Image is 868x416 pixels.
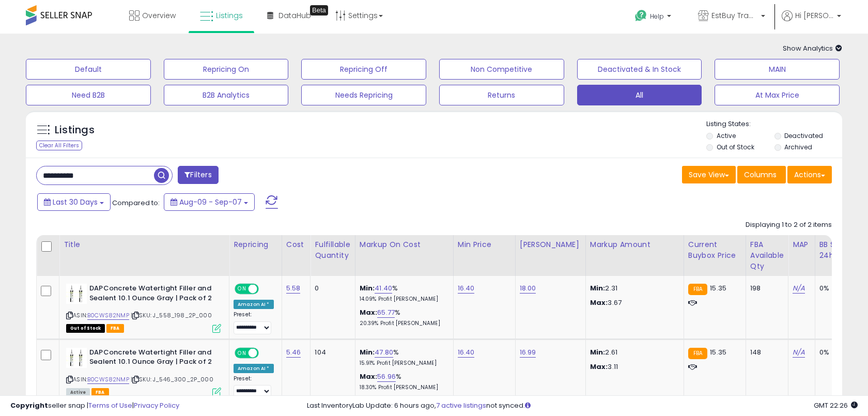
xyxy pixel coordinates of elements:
img: 41LiGq3wIxL._SL40_.jpg [66,348,87,368]
button: Returns [439,85,564,105]
b: Max: [360,307,378,317]
div: Displaying 1 to 2 of 2 items [746,220,832,230]
button: MAIN [715,59,840,80]
a: 16.40 [458,347,475,358]
span: DataHub [278,10,311,21]
button: Need B2B [26,85,151,105]
a: 16.40 [458,283,475,294]
span: | SKU: J_546_300_2P_000 [131,375,213,383]
a: B0CWS82NMP [87,375,129,384]
strong: Min: [590,283,606,293]
a: Help [627,2,681,34]
div: Tooltip anchor [310,5,328,16]
p: 2.61 [590,348,676,357]
button: Non Competitive [439,59,564,80]
p: 14.09% Profit [PERSON_NAME] [360,296,445,303]
div: Current Buybox Price [688,239,741,261]
small: FBA [688,348,707,359]
div: BB Share 24h. [819,239,857,261]
button: Columns [737,166,786,183]
a: 18.00 [520,283,536,294]
b: Min: [360,283,375,293]
span: Listings [216,10,243,21]
div: 0% [819,348,854,357]
div: % [360,284,445,303]
b: DAPConcrete Watertight Filler and Sealent 10.1 Ounce Gray | Pack of 2 [89,284,215,305]
div: 104 [315,348,347,357]
div: [PERSON_NAME] [520,239,581,250]
span: | SKU: J_558_198_2P_000 [131,311,212,319]
label: Deactivated [784,131,823,140]
p: 18.30% Profit [PERSON_NAME] [360,384,445,391]
b: Min: [360,347,375,357]
strong: Max: [590,298,608,307]
div: % [360,308,445,327]
div: Markup Amount [590,239,679,250]
a: Terms of Use [88,400,132,410]
div: Repricing [234,239,277,250]
div: seller snap | | [10,401,179,411]
button: At Max Price [715,85,840,105]
small: FBA [688,284,707,295]
button: Default [26,59,151,80]
span: 15.35 [710,347,726,357]
a: 56.96 [377,372,396,382]
span: Aug-09 - Sep-07 [179,197,242,207]
a: N/A [793,347,805,358]
i: Get Help [634,9,647,22]
span: ON [236,285,249,294]
strong: Min: [590,347,606,357]
span: 2025-10-8 22:26 GMT [814,400,858,410]
div: MAP [793,239,810,250]
div: FBA Available Qty [750,239,784,272]
span: ON [236,348,249,357]
button: Last 30 Days [37,193,111,211]
a: Privacy Policy [134,400,179,410]
a: 5.58 [286,283,301,294]
button: Needs Repricing [301,85,426,105]
a: 7 active listings [436,400,486,410]
button: Filters [178,166,218,184]
div: 0% [819,284,854,293]
div: Clear All Filters [36,141,82,150]
button: All [577,85,702,105]
span: Columns [744,170,777,180]
div: Markup on Cost [360,239,449,250]
span: Show Analytics [783,43,842,53]
div: Cost [286,239,306,250]
span: FBA [106,324,124,333]
span: OFF [257,285,274,294]
span: Help [650,12,664,21]
button: Repricing On [164,59,289,80]
button: Actions [787,166,832,183]
div: ASIN: [66,284,221,332]
a: 5.46 [286,347,301,358]
label: Archived [784,143,812,151]
span: All listings that are currently out of stock and unavailable for purchase on Amazon [66,324,105,333]
strong: Copyright [10,400,48,410]
span: OFF [257,348,274,357]
button: B2B Analytics [164,85,289,105]
p: 3.11 [590,362,676,372]
label: Out of Stock [717,143,754,151]
div: Amazon AI * [234,300,274,309]
p: 3.67 [590,298,676,307]
b: Max: [360,372,378,381]
div: % [360,348,445,367]
span: Last 30 Days [53,197,98,207]
button: Save View [682,166,736,183]
button: Aug-09 - Sep-07 [164,193,255,211]
p: 2.31 [590,284,676,293]
a: 47.80 [375,347,393,358]
p: 15.91% Profit [PERSON_NAME] [360,360,445,367]
h5: Listings [55,123,95,137]
a: N/A [793,283,805,294]
button: Deactivated & In Stock [577,59,702,80]
img: 41LiGq3wIxL._SL40_.jpg [66,284,87,304]
div: Preset: [234,375,274,398]
a: 16.99 [520,347,536,358]
div: Preset: [234,311,274,334]
span: FBA [91,388,109,397]
div: Fulfillable Quantity [315,239,350,261]
b: DAPConcrete Watertight Filler and Sealent 10.1 Ounce Gray | Pack of 2 [89,348,215,369]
